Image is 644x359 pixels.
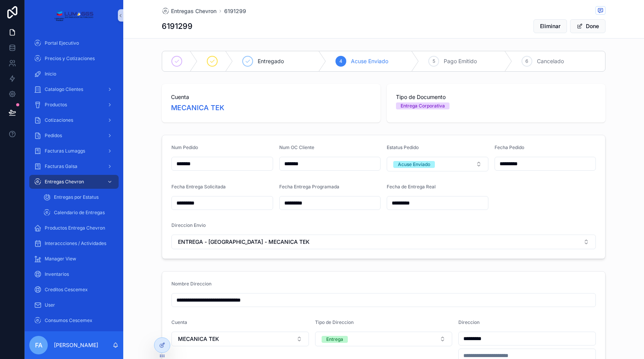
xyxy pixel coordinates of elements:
a: Creditos Cescemex [29,283,119,297]
a: Entregas Chevron [162,7,216,15]
span: MECANICA TEK [178,335,219,343]
span: Cancelado [537,57,564,65]
div: Entrega Corporativa [401,102,445,109]
span: Catalogo Clientes [45,86,83,92]
span: Precios y Cotizaciones [45,55,95,62]
a: Catalogo Clientes [29,82,119,96]
button: Select Button [315,332,453,346]
span: Fecha Pedido [495,144,524,150]
span: Tipo de Documento [396,93,596,101]
button: Select Button [171,332,309,346]
span: Entregas Chevron [171,7,216,15]
span: 4 [339,58,342,64]
span: Num OC Cliente [279,144,314,150]
span: Entregas por Estatus [54,194,99,200]
span: FA [35,341,42,350]
a: Entregas por Estatus [39,190,119,204]
a: Inicio [29,67,119,81]
span: Direccion Envio [171,222,206,228]
span: Estatus Pedido [387,144,419,150]
span: Productos Entrega Chevron [45,225,105,231]
span: Manager View [45,256,76,262]
span: Fecha Entrega Solicitada [171,184,226,190]
span: 5 [433,58,435,64]
a: Facturas Galsa [29,159,119,173]
span: Fecha Entrega Programada [279,184,339,190]
span: Calendario de Entregas [54,210,105,216]
a: Facturas Lumaggs [29,144,119,158]
div: Entrega [326,336,343,343]
a: Inventarios [29,267,119,281]
span: Pago Emitido [444,57,477,65]
span: Fecha de Entrega Real [387,184,436,190]
span: Productos [45,102,67,108]
a: Pedidos [29,129,119,143]
span: Entregado [258,57,284,65]
span: Eliminar [540,22,560,30]
span: Consumos Cescemex [45,317,92,324]
a: MECANICA TEK [171,102,224,113]
span: Entregas Chevron [45,179,84,185]
a: Portal Ejecutivo [29,36,119,50]
span: Facturas Lumaggs [45,148,85,154]
a: Interaccciones / Actividades [29,237,119,250]
span: User [45,302,55,308]
span: Cuenta [171,93,371,101]
span: Pedidos [45,133,62,139]
a: Calendario de Entregas [39,206,119,220]
a: Entregas Chevron [29,175,119,189]
p: [PERSON_NAME] [54,341,98,349]
a: Productos [29,98,119,112]
span: Facturas Galsa [45,163,77,169]
a: Manager View [29,252,119,266]
span: Interaccciones / Actividades [45,240,106,247]
span: ENTREGA - [GEOGRAPHIC_DATA] - MECANICA TEK [178,238,310,246]
span: Cuenta [171,319,187,325]
span: Num Pedido [171,144,198,150]
a: Consumos Cescemex [29,314,119,327]
span: 6 [525,58,528,64]
a: User [29,298,119,312]
span: Inicio [45,71,56,77]
a: Precios y Cotizaciones [29,52,119,65]
span: Tipo de Direccion [315,319,354,325]
span: Acuse Enviado [351,57,388,65]
span: Creditos Cescemex [45,287,88,293]
button: Done [570,19,605,33]
a: Productos Entrega Chevron [29,221,119,235]
h1: 6191299 [162,21,193,32]
div: Acuse Enviado [398,161,430,168]
button: Select Button [387,157,488,171]
a: 6191299 [224,7,246,15]
span: Inventarios [45,271,69,277]
button: Eliminar [533,19,567,33]
span: Direccion [458,319,480,325]
span: Nombre Direccion [171,281,211,287]
button: Select Button [171,235,596,249]
button: Unselect ENTREGA [322,335,348,343]
a: Cotizaciones [29,113,119,127]
img: App logo [54,9,93,22]
span: Cotizaciones [45,117,73,123]
span: Portal Ejecutivo [45,40,79,46]
div: scrollable content [25,31,123,331]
